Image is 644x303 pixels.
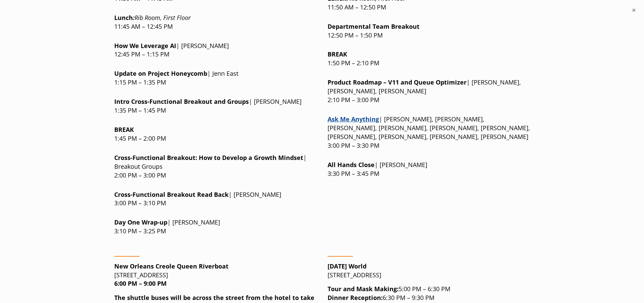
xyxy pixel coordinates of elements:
[328,22,530,40] p: 12:50 PM – 1:50 PM
[114,42,176,50] strong: How We Leverage AI
[114,218,167,226] strong: Day One Wrap-up
[328,285,530,302] p: 5:00 PM – 6:30 PM 6:30 PM – 9:30 PM
[328,78,530,104] p: | [PERSON_NAME], [PERSON_NAME], [PERSON_NAME] 2:10 PM – 3:00 PM
[328,50,530,68] p: 1:50 PM – 2:10 PM
[114,279,167,287] strong: 6:00 PM – 9:00 PM
[328,262,530,280] p: [STREET_ADDRESS]
[114,190,229,199] strong: t Read Back
[114,69,317,87] p: | Jenn East 1:15 PM – 1:35 PM
[328,285,399,293] strong: Tour and Mask Making:
[114,69,207,77] strong: Update on Project Honeycomb
[328,50,347,58] strong: BREAK
[114,262,229,270] strong: New Orleans Creole Queen Riverboat
[114,262,317,288] p: [STREET_ADDRESS]
[328,161,375,169] strong: All Hands Close
[328,294,383,302] strong: Dinner Reception:
[328,22,420,30] strong: Departmental Team Breakout
[114,218,317,236] p: | [PERSON_NAME] 3:10 PM – 3:25 PM
[133,14,135,22] em: :
[114,14,135,22] strong: Lunch
[114,97,249,106] strong: Intro Cross-Functional Breakout and Groups
[114,125,317,143] p: 1:45 PM – 2:00 PM
[114,190,317,208] p: | [PERSON_NAME] 3:00 PM – 3:10 PM
[114,14,317,31] p: 11:45 AM – 12:45 PM
[114,154,303,162] strong: Cross-Functional Breakout: H
[114,42,317,59] p: | [PERSON_NAME] 12:45 PM – 1:15 PM
[114,154,317,180] p: | Breakout Groups 2:00 PM – 3:00 PM
[328,262,366,270] strong: [DATE] World
[328,161,530,178] p: | [PERSON_NAME] 3:30 PM – 3:45 PM
[204,154,303,162] strong: ow to Develop a Growth Mindset
[328,78,467,86] strong: Product Roadmap – V11 and Queue Optimizer
[114,125,134,134] strong: BREAK
[328,115,379,123] a: Link opens in a new window
[114,190,193,199] strong: Cross-Functional Breakou
[135,14,191,22] em: Rib Room, First Floor
[630,7,637,14] button: ×
[114,97,317,115] p: | [PERSON_NAME] 1:35 PM – 1:45 PM
[328,115,530,150] p: | [PERSON_NAME], [PERSON_NAME], [PERSON_NAME], [PERSON_NAME], [PERSON_NAME], [PERSON_NAME], [PERS...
